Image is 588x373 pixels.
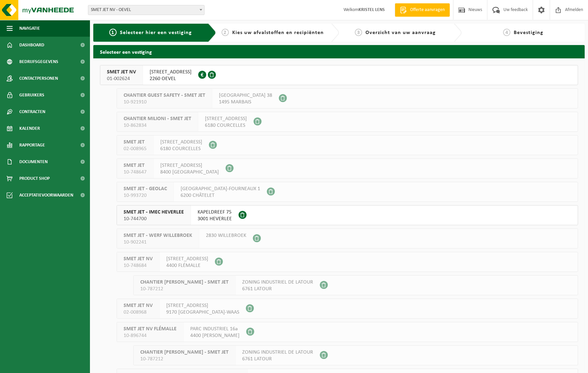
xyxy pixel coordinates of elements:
span: CHANTIER MILIONI - SMET JET [124,115,191,122]
span: 10-787212 [140,286,229,292]
span: Rapportage [19,137,45,153]
span: 10-748647 [124,169,147,175]
span: SMET JET [124,139,147,145]
span: 2830 WILLEBROEK [206,232,246,239]
span: Acceptatievoorwaarden [19,187,73,204]
span: 02-008968 [124,309,153,316]
span: CHANTIER [PERSON_NAME] - SMET JET [140,349,229,356]
span: 4400 [PERSON_NAME] [190,332,240,339]
span: 10-993720 [124,192,167,199]
span: [GEOGRAPHIC_DATA] 38 [219,92,272,99]
span: 10-896744 [124,332,177,339]
strong: KRISTEL LENS [358,7,385,12]
span: 10-902241 [124,239,192,246]
span: Navigatie [19,20,40,37]
span: SMET JET NV [107,69,136,75]
span: 4400 FLÉMALLE [166,262,208,269]
span: 3 [355,29,362,36]
span: 10-862834 [124,122,191,129]
span: 10-787212 [140,356,229,362]
span: 6761 LATOUR [242,286,313,292]
span: SMET JET - IMEC HEVERLEE [124,209,184,216]
span: 8400 [GEOGRAPHIC_DATA] [160,169,219,175]
span: 02-008965 [124,145,147,152]
span: 10-748684 [124,262,153,269]
h2: Selecteer een vestiging [93,45,585,58]
span: [GEOGRAPHIC_DATA]-FOURNEAUX 1 [181,185,260,192]
span: 01-002624 [107,75,136,82]
span: 6180 COURCELLES [160,145,202,152]
button: SMET JET - IMEC HEVERLEE 10-744700 KAPELDREEF 753001 HEVERLEE [117,205,578,225]
span: 6200 CHÂTELET [181,192,260,199]
span: 1495 MARBAIS [219,99,272,105]
span: 1 [109,29,117,36]
span: [STREET_ADDRESS] [166,256,208,262]
span: SMET JET [124,162,147,169]
span: [STREET_ADDRESS] [160,139,202,145]
span: SMET JET NV - OEVEL [88,5,204,15]
span: Contactpersonen [19,70,58,87]
span: SMET JET - WERF WILLEBROEK [124,232,192,239]
span: 10-744700 [124,216,184,222]
span: 3001 HEVERLEE [198,216,232,222]
span: SMET JET - GEOLAC [124,185,167,192]
button: SMET JET NV 01-002624 [STREET_ADDRESS]2260 OEVEL [100,65,578,85]
a: Offerte aanvragen [395,3,450,17]
span: PARC INDUSTRIEL 16a [190,326,240,332]
span: 4 [503,29,510,36]
span: SMET JET NV [124,256,153,262]
span: Product Shop [19,170,50,187]
span: Gebruikers [19,87,44,103]
span: Offerte aanvragen [408,7,446,13]
span: KAPELDREEF 75 [198,209,232,216]
span: 6180 COURCELLES [205,122,247,129]
span: 2260 OEVEL [150,75,192,82]
span: SMET JET NV FLÉMALLE [124,326,177,332]
span: SMET JET NV - OEVEL [88,5,205,15]
span: CHANTIER [PERSON_NAME] - SMET JET [140,279,229,286]
span: SMET JET NV [124,302,153,309]
span: 10-921910 [124,99,205,105]
span: Selecteer hier een vestiging [120,30,192,35]
span: [STREET_ADDRESS] [150,69,192,75]
span: Dashboard [19,37,44,53]
span: Bevestiging [514,30,543,35]
span: Bedrijfsgegevens [19,53,58,70]
span: Kies uw afvalstoffen en recipiënten [232,30,324,35]
span: Overzicht van uw aanvraag [365,30,436,35]
span: 6761 LATOUR [242,356,313,362]
span: ZONING INDUSTRIEL DE LATOUR [242,279,313,286]
span: [STREET_ADDRESS] [160,162,219,169]
span: Kalender [19,120,40,137]
span: 9170 [GEOGRAPHIC_DATA]-WAAS [166,309,239,316]
span: [STREET_ADDRESS] [205,115,247,122]
span: 2 [222,29,229,36]
span: CHANTIER GUEST SAFETY - SMET JET [124,92,205,99]
span: ZONING INDUSTRIEL DE LATOUR [242,349,313,356]
span: Documenten [19,153,48,170]
span: Contracten [19,103,45,120]
span: [STREET_ADDRESS] [166,302,239,309]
